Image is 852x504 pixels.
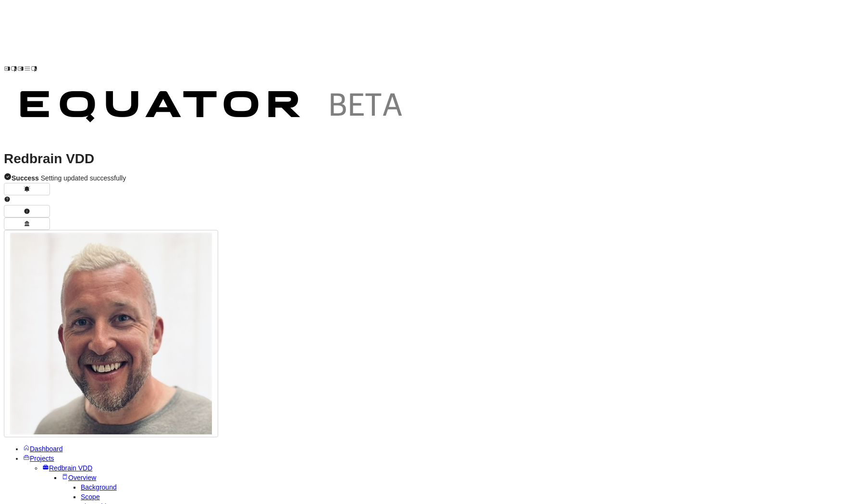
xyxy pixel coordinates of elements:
a: Overview [62,474,96,481]
a: Scope [81,493,100,501]
img: Customer Logo [37,4,456,72]
span: Dashboard [30,445,63,453]
a: Projects [23,455,54,462]
img: Customer Logo [4,74,422,143]
a: Dashboard [23,445,63,453]
span: Projects [30,455,54,462]
a: Redbrain VDD [42,464,92,472]
a: Background [81,483,117,491]
span: Redbrain VDD [49,464,92,472]
img: Profile Icon [10,233,212,434]
h1: Redbrain VDD [4,154,848,164]
span: Overview [68,474,96,481]
strong: Success [12,174,39,182]
span: Setting updated successfully [12,174,126,182]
